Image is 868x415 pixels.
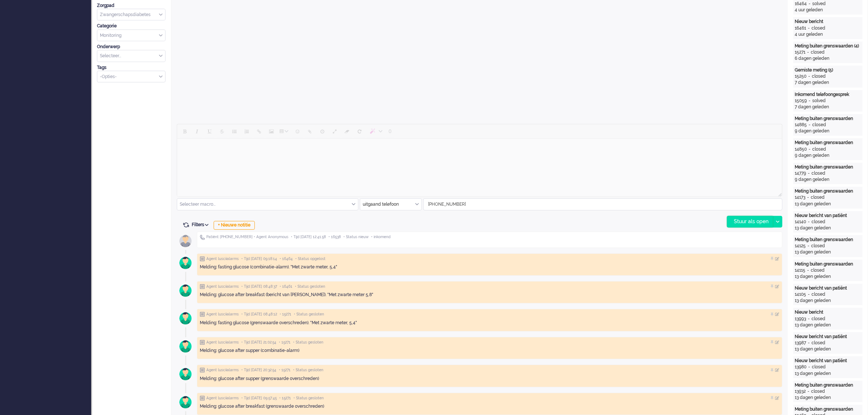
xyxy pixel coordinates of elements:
[176,365,195,383] img: avatar
[811,25,825,31] div: closed
[811,219,825,225] div: closed
[176,337,195,356] img: avatar
[795,122,807,128] div: 14885
[795,98,807,104] div: 15059
[795,219,806,225] div: 14140
[806,364,812,370] div: -
[811,267,825,274] div: closed
[795,7,861,13] div: 4 uur geleden
[727,216,773,227] div: Stuur als open
[200,234,205,240] img: ic_telephone_grey.svg
[795,364,806,370] div: 13980
[241,284,277,289] span: • Tijd [DATE] 08:48:37
[241,396,277,401] span: • Tijd [DATE] 09:57:45
[176,232,195,250] img: avatar
[811,316,825,322] div: closed
[795,31,861,38] div: 4 uur geleden
[206,256,239,261] span: Agent lusciialarms
[200,403,779,410] div: Melding: glucose after breakfast (grenswaarde overschreden)
[280,312,291,317] span: • 15271
[176,282,195,300] img: avatar
[795,322,861,328] div: 13 dagen geleden
[343,234,369,240] span: • Status nieuw
[811,194,825,201] div: closed
[200,340,205,345] img: ic_note_grey.svg
[812,73,826,79] div: closed
[97,3,166,9] div: Zorgpad
[200,256,205,261] img: ic_note_grey.svg
[795,49,805,55] div: 15271
[97,71,166,83] div: Select Tags
[206,340,239,345] span: Agent lusciialarms
[795,243,806,249] div: 14125
[811,340,825,346] div: closed
[200,376,779,382] div: Melding: glucose after supper (grenswaarde overschreden)
[795,267,805,274] div: 14115
[795,395,861,401] div: 13 dagen geleden
[279,396,291,401] span: • 15271
[795,371,861,377] div: 13 dagen geleden
[795,67,861,73] div: Gemiste meting (5)
[241,368,276,373] span: • Tijd [DATE] 20:32:54
[795,152,861,159] div: 9 dagen geleden
[806,25,811,31] div: -
[812,364,826,370] div: closed
[811,243,825,249] div: closed
[206,312,239,317] span: Agent lusciialarms
[279,340,291,345] span: • 15271
[206,284,239,289] span: Agent lusciialarms
[795,194,805,201] div: 14173
[214,221,255,230] div: + Nieuwe notitie
[795,73,806,79] div: 15250
[795,146,807,152] div: 14850
[295,256,326,261] span: • Status opgelost
[806,243,811,249] div: -
[795,298,861,304] div: 13 dagen geleden
[795,249,861,255] div: 13 dagen geleden
[806,170,811,177] div: -
[795,388,806,395] div: 13932
[280,284,292,289] span: • 16461
[424,199,782,210] input: +31612345678
[795,213,861,219] div: Nieuw bericht van patiënt
[795,55,861,62] div: 6 dagen geleden
[807,122,812,128] div: -
[795,274,861,280] div: 13 dagen geleden
[206,234,288,240] span: Patiënt [PHONE_NUMBER] • Agent Anonymous
[806,73,812,79] div: -
[200,320,779,326] div: Melding: fasting glucose (grenswaarde overschreden). "Met zwarte meter, 5,4"
[241,312,277,317] span: • Tijd [DATE] 08:48:12
[795,79,861,86] div: 7 dagen geleden
[795,285,861,291] div: Nieuw bericht van patiënt
[241,340,276,345] span: • Tijd [DATE] 21:02:54
[806,340,811,346] div: -
[795,170,806,177] div: 14779
[811,49,825,55] div: closed
[192,222,211,227] span: Filters
[805,49,811,55] div: -
[795,164,861,170] div: Meting buiten grenswaarden
[806,291,811,298] div: -
[811,170,825,177] div: closed
[176,254,195,272] img: avatar
[795,188,861,194] div: Meting buiten grenswaarden
[206,368,239,373] span: Agent lusciialarms
[795,334,861,340] div: Nieuw bericht van patiënt
[200,292,779,298] div: Melding: glucose after breakfast (bericht van [PERSON_NAME]). "Met zwarte meter 5,8"
[293,368,323,373] span: • Status gesloten
[811,388,825,395] div: closed
[294,312,324,317] span: • Status gesloten
[795,261,861,267] div: Meting buiten grenswaarden
[795,237,861,243] div: Meting buiten grenswaarden
[795,104,861,110] div: 7 dagen geleden
[795,1,807,7] div: 16464
[795,116,861,122] div: Meting buiten grenswaarden
[795,309,861,315] div: Nieuw bericht
[200,284,205,289] img: ic_note_grey.svg
[200,264,779,270] div: Melding: fasting glucose (combinatie-alarm). "Met zwarte meter, 5,4"
[200,396,205,401] img: ic_note_grey.svg
[795,406,861,412] div: Meting buiten grenswaarden
[807,146,812,152] div: -
[811,291,825,298] div: closed
[293,396,324,401] span: • Status gesloten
